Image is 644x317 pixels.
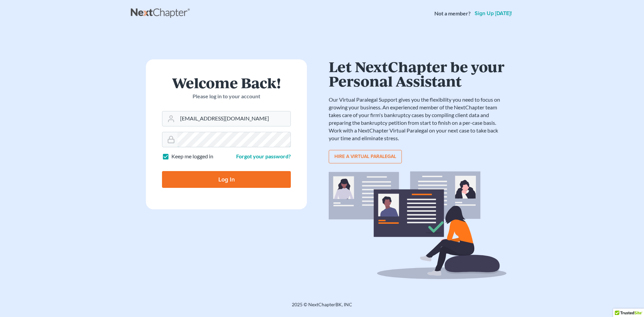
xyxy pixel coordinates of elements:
h1: Welcome Back! [162,75,291,90]
input: Email Address [177,111,290,126]
a: Forgot your password? [236,153,291,159]
label: Keep me logged in [171,153,213,160]
input: Log In [162,171,291,188]
img: virtual_paralegal_bg-b12c8cf30858a2b2c02ea913d52db5c468ecc422855d04272ea22d19010d70dc.svg [329,171,506,279]
p: Our Virtual Paralegal Support gives you the flexibility you need to focus on growing your busines... [329,96,506,142]
a: Hire a virtual paralegal [329,150,402,163]
a: Sign up [DATE]! [473,11,513,16]
p: Please log in to your account [162,93,291,100]
div: 2025 © NextChapterBK, INC [131,301,513,313]
strong: Not a member? [434,10,471,17]
h1: Let NextChapter be your Personal Assistant [329,59,506,88]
